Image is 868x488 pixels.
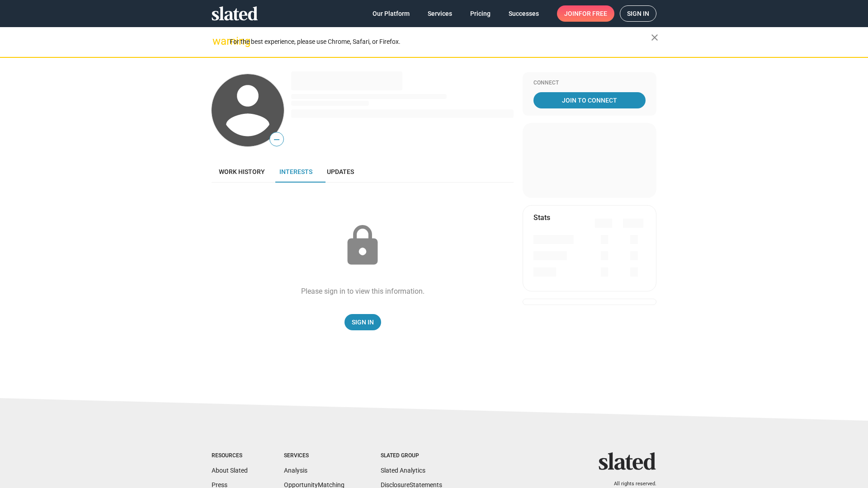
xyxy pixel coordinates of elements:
[327,168,354,175] span: Updates
[533,92,646,108] a: Join To Connect
[428,5,452,22] span: Services
[463,5,498,22] a: Pricing
[212,452,248,460] div: Resources
[230,36,651,48] div: For the best experience, please use Chrome, Safari, or Firefox.
[557,5,614,22] a: Joinfor free
[344,314,381,330] a: Sign In
[533,213,550,222] mat-card-title: Stats
[620,5,656,22] a: Sign in
[373,5,410,22] span: Our Platform
[212,36,223,47] mat-icon: warning
[284,452,344,460] div: Services
[352,314,374,330] span: Sign In
[509,5,539,22] span: Successes
[420,5,459,22] a: Services
[381,467,425,474] a: Slated Analytics
[279,168,312,175] span: Interests
[470,5,491,22] span: Pricing
[212,161,272,183] a: Work history
[340,223,385,268] mat-icon: lock
[365,5,417,22] a: Our Platform
[284,467,307,474] a: Analysis
[649,32,660,43] mat-icon: close
[564,5,607,22] span: Join
[579,5,607,22] span: for free
[501,5,546,22] a: Successes
[270,134,283,145] span: —
[533,80,646,87] div: Connect
[535,92,644,108] span: Join To Connect
[301,286,425,296] div: Please sign in to view this information.
[212,467,248,474] a: About Slated
[272,161,320,183] a: Interests
[627,6,649,21] span: Sign in
[219,168,265,175] span: Work history
[381,452,442,460] div: Slated Group
[320,161,361,183] a: Updates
